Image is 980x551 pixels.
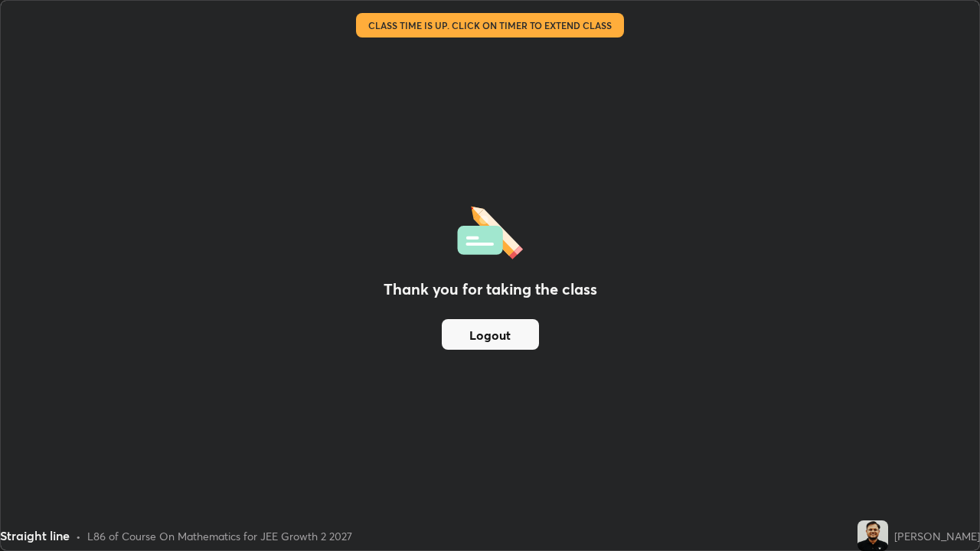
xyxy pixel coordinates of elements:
img: 73d70f05cd564e35b158daee22f98a87.jpg [857,520,888,551]
div: [PERSON_NAME] [894,528,980,544]
button: Logout [442,319,539,350]
div: L86 of Course On Mathematics for JEE Growth 2 2027 [87,528,352,544]
div: • [76,528,81,544]
img: offlineFeedback.1438e8b3.svg [457,201,523,259]
h2: Thank you for taking the class [384,278,597,301]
